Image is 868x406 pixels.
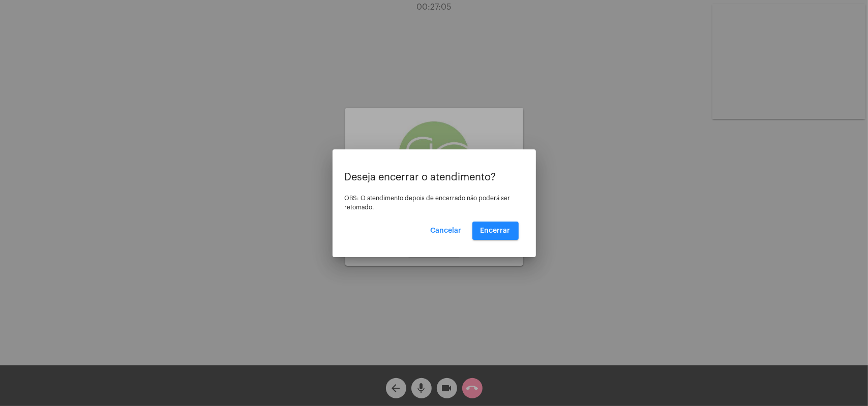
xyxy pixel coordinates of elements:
[345,195,511,210] span: OBS: O atendimento depois de encerrado não poderá ser retomado.
[481,227,511,234] span: Encerrar
[345,172,524,183] p: Deseja encerrar o atendimento?
[472,222,519,240] button: Encerrar
[431,227,462,234] span: Cancelar
[423,222,470,240] button: Cancelar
